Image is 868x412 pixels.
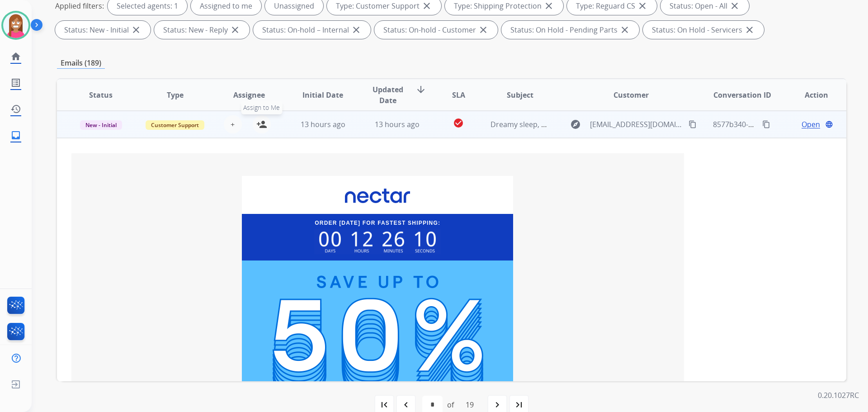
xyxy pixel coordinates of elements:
span: Open [802,119,820,130]
img: width= [314,229,441,254]
mat-icon: check_circle [453,118,464,128]
mat-icon: close [637,0,648,11]
button: + [224,115,242,133]
span: Conversation ID [713,90,771,100]
mat-icon: list_alt [10,77,21,88]
div: Status: On-hold - Customer [374,21,498,39]
span: Dreamy sleep, brighter mornings! Save up to 50% 😶‍🌫️ [491,119,670,129]
mat-icon: first_page [379,399,390,410]
span: + [231,119,235,130]
span: 13 hours ago [301,119,345,129]
span: 13 hours ago [375,119,420,129]
span: Assignee [233,90,265,100]
mat-icon: navigate_next [492,399,503,410]
div: Status: On Hold - Servicers [643,21,764,39]
span: [EMAIL_ADDRESS][DOMAIN_NAME] [590,119,683,130]
mat-icon: close [729,0,740,11]
mat-icon: navigate_before [401,399,411,410]
p: Applied filters: [55,0,104,11]
mat-icon: inbox [10,130,21,141]
mat-icon: close [230,24,241,35]
span: Initial Date [302,90,343,100]
mat-icon: history [10,104,21,114]
img: avatar [3,13,28,38]
mat-icon: content_copy [689,120,697,128]
span: Type [167,90,184,100]
div: Status: On-hold – Internal [253,21,371,39]
mat-icon: close [619,24,630,35]
mat-icon: arrow_downward [415,84,426,95]
span: Subject [507,90,533,100]
th: Action [772,79,846,111]
span: 8577b340-de0b-4aca-970b-960ecc979f75 [713,119,851,129]
mat-icon: person_add [256,119,267,130]
span: Customer [613,90,649,100]
mat-icon: close [131,24,142,35]
span: Updated Date [368,84,409,106]
div: Status: New - Initial [55,21,151,39]
mat-icon: explore [570,119,581,130]
mat-icon: language [825,120,833,128]
span: New - Initial [80,120,122,130]
span: SLA [452,90,465,100]
mat-icon: home [10,51,21,62]
span: Status [89,90,113,100]
mat-icon: close [543,0,554,11]
mat-icon: close [421,0,432,11]
mat-icon: close [478,24,489,35]
span: Assign to Me [241,101,282,114]
mat-icon: close [351,24,362,35]
span: Order [DATE] For Fastest Shipping: [315,220,440,226]
mat-icon: content_copy [762,120,770,128]
p: 0.20.1027RC [818,390,859,401]
img: Nectar Logo [242,178,513,214]
mat-icon: close [744,24,755,35]
p: Emails (189) [57,57,105,69]
mat-icon: last_page [514,399,524,410]
span: Customer Support [146,120,204,130]
div: of [447,399,454,410]
div: Status: On Hold - Pending Parts [501,21,639,39]
button: Assign to Me [253,115,271,133]
div: Status: New - Reply [154,21,250,39]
